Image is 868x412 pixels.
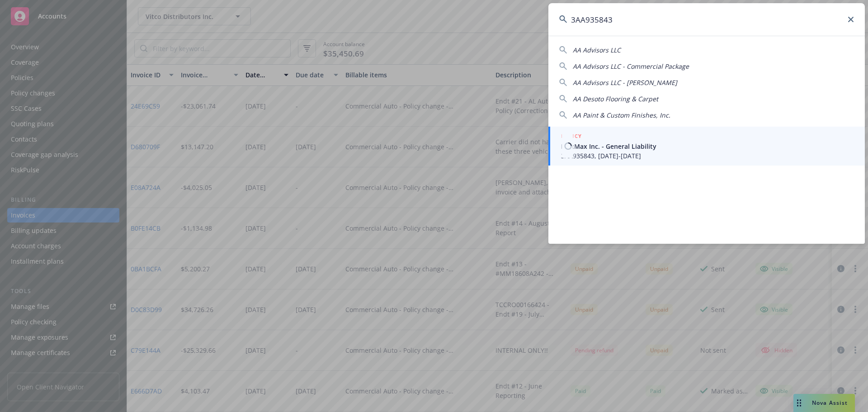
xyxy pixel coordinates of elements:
span: AA Desoto Flooring & Carpet [573,95,658,103]
span: MexMax Inc. - General Liability [561,142,854,151]
span: AA Advisors LLC - Commercial Package [573,62,689,71]
span: AA Paint & Custom Finishes, Inc. [573,111,670,119]
input: Search... [548,3,865,36]
span: 3AA935843, [DATE]-[DATE] [561,151,854,161]
span: AA Advisors LLC [573,46,621,54]
h5: POLICY [561,132,582,141]
span: AA Advisors LLC - [PERSON_NAME] [573,78,677,87]
a: POLICYMexMax Inc. - General Liability3AA935843, [DATE]-[DATE] [548,127,865,166]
